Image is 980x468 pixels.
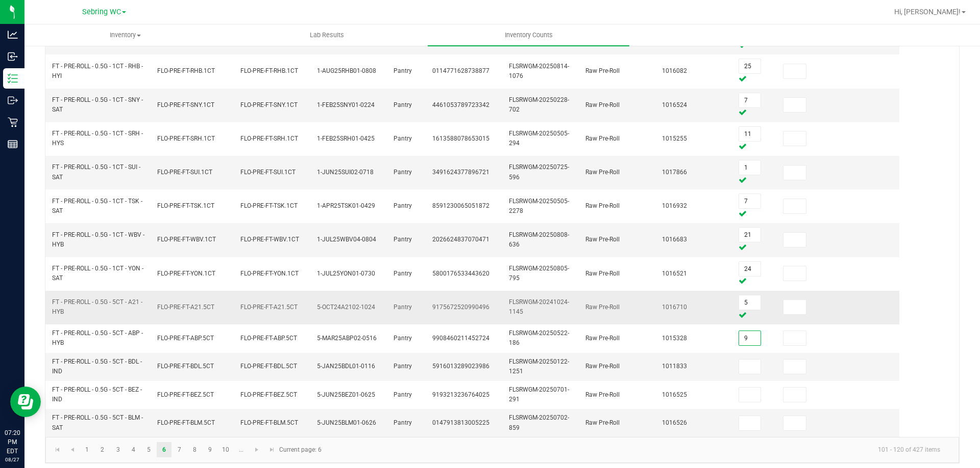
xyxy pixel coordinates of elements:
a: Page 11 [234,442,249,457]
span: FLO-PRE-FT-BLM.5CT [240,419,298,426]
span: FT - PRE-ROLL - 0.5G - 5CT - BEZ - IND [52,386,142,403]
span: FLO-PRE-FT-SUI.1CT [240,169,296,176]
span: 2026624837070471 [432,236,489,243]
span: Sebring WC [82,8,121,16]
span: FLO-PRE-FT-RHB.1CT [240,67,298,74]
span: Raw Pre-Roll [585,169,620,176]
span: Raw Pre-Roll [585,135,620,142]
span: 1017866 [662,169,687,176]
span: FLO-PRE-FT-SUI.1CT [157,169,212,176]
a: Page 8 [187,442,202,457]
span: 1613588078653015 [432,135,489,142]
span: FLSRWGM-20250701-291 [509,386,569,403]
a: Page 5 [141,442,156,457]
a: Go to the last page [264,442,279,457]
p: 07:20 PM EDT [5,428,20,456]
span: 1015328 [662,335,687,342]
span: 5916013289023986 [432,363,489,370]
span: Raw Pre-Roll [585,391,620,398]
span: FT - PRE-ROLL - 0.5G - 1CT - WBV - HYB [52,231,144,248]
span: Pantry [394,391,412,398]
span: Inventory [25,31,226,40]
a: Go to the first page [50,442,65,457]
span: FLO-PRE-FT-WBV.1CT [240,236,299,243]
span: Go to the first page [54,446,62,454]
span: 5-OCT24A2102-1024 [317,304,375,311]
span: FT - PRE-ROLL - 0.5G - 5CT - ABP - HYB [52,329,143,346]
inline-svg: Inbound [8,51,18,62]
span: FT - PRE-ROLL - 0.5G - 1CT - TSK - SAT [52,198,142,214]
span: FLO-PRE-FT-TSK.1CT [240,202,298,209]
span: FLO-PRE-FT-BLM.5CT [157,419,215,426]
span: 1-JUN25SUI02-0718 [317,169,374,176]
kendo-pager: Current page: 6 [45,437,959,463]
span: FLO-PRE-FT-RHB.1CT [157,67,215,74]
a: Page 6 [157,442,171,457]
inline-svg: Outbound [8,95,18,105]
span: FLO-PRE-FT-SNY.1CT [157,101,214,108]
span: FLO-PRE-FT-WBV.1CT [157,236,216,243]
span: 4461053789723342 [432,101,489,108]
a: Lab Results [226,24,428,46]
span: Pantry [394,67,412,74]
inline-svg: Retail [8,117,18,127]
span: Raw Pre-Roll [585,101,620,108]
span: Raw Pre-Roll [585,236,620,243]
span: 5-JUN25BLM01-0626 [317,419,376,426]
span: Raw Pre-Roll [585,67,620,74]
span: Raw Pre-Roll [585,304,620,311]
inline-svg: Inventory [8,73,18,84]
span: Go to the last page [268,446,276,454]
span: Pantry [394,101,412,108]
span: FLSRWGM-20250725-596 [509,163,569,180]
span: Pantry [394,270,412,277]
span: 1015255 [662,135,687,142]
span: FLO-PRE-FT-A21.5CT [157,304,214,311]
span: FLO-PRE-FT-A21.5CT [240,304,298,311]
iframe: Resource center [10,387,41,417]
a: Page 9 [203,442,217,457]
span: FLSRWGM-20250228-702 [509,96,569,113]
span: 1016525 [662,391,687,398]
span: Raw Pre-Roll [585,335,620,342]
a: Page 2 [95,442,110,457]
span: FLO-PRE-FT-YON.1CT [157,270,215,277]
p: 08/27 [5,456,20,463]
span: 1016932 [662,202,687,209]
span: FLSRWGM-20250122-1251 [509,358,569,375]
span: Pantry [394,419,412,426]
span: Pantry [394,363,412,370]
span: 1-FEB25SNY01-0224 [317,101,375,108]
span: FT - PRE-ROLL - 0.5G - 1CT - SNY - SAT [52,96,143,113]
span: 1-JUL25YON01-0730 [317,270,375,277]
span: FT - PRE-ROLL - 0.5G - 1CT - SRH - HYS [52,130,143,147]
span: FT - PRE-ROLL - 0.5G - 5CT - A21 - HYB [52,298,142,315]
span: Pantry [394,169,412,176]
a: Page 4 [126,442,141,457]
span: FLO-PRE-FT-BDL.5CT [240,363,297,370]
span: 5-JAN25BDL01-0116 [317,363,375,370]
span: Pantry [394,335,412,342]
span: FLO-PRE-FT-ABP.5CT [240,335,297,342]
a: Go to the next page [250,442,264,457]
span: FLO-PRE-FT-YON.1CT [240,270,299,277]
span: 9193213236764025 [432,391,489,398]
span: 1016082 [662,67,687,74]
a: Inventory Counts [428,24,629,46]
span: Raw Pre-Roll [585,419,620,426]
span: FLSRWGM-20250814-1076 [509,63,569,79]
span: 1-JUL25WBV04-0804 [317,236,376,243]
span: FLSRWGM-20250522-186 [509,329,569,346]
span: FLO-PRE-FT-SRH.1CT [240,135,298,142]
span: FLO-PRE-FT-BEZ.5CT [157,391,214,398]
kendo-pager-info: 101 - 120 of 427 items [328,442,948,458]
span: FLO-PRE-FT-TSK.1CT [157,202,214,209]
a: Page 7 [172,442,187,457]
span: 9908460211452724 [432,335,489,342]
a: Page 1 [80,442,94,457]
span: Pantry [394,135,412,142]
span: FT - PRE-ROLL - 0.5G - 5CT - BDL - IND [52,358,142,375]
span: Pantry [394,304,412,311]
span: FLO-PRE-FT-BEZ.5CT [240,391,297,398]
span: 1016521 [662,270,687,277]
